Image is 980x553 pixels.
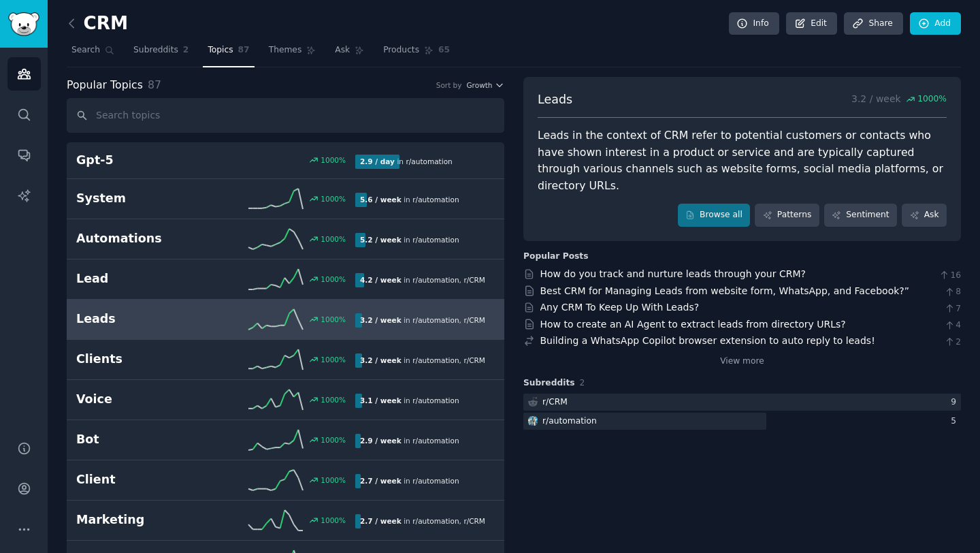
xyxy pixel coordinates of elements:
span: r/ automation [412,437,459,445]
span: , [459,517,461,525]
h2: Client [76,471,216,488]
div: 5 [951,415,961,428]
span: r/ CRM [463,316,485,324]
div: Leads in the context of CRM refer to potential customers or contacts who have shown interest in a... [538,127,947,194]
h2: System [76,190,216,207]
span: 87 [238,44,250,57]
b: 2.9 / week [360,437,402,445]
span: r/ CRM [463,356,485,364]
div: Sort by [436,80,462,90]
div: in [355,514,485,528]
h2: Marketing [76,511,216,528]
span: Leads [538,91,572,108]
a: How do you track and nurture leads through your CRM? [540,268,806,279]
a: Share [844,12,902,35]
span: Products [383,44,419,57]
span: 16 [938,270,961,282]
div: in [355,155,457,169]
div: 1000 % [321,315,346,324]
div: in [355,313,485,328]
span: Search [71,44,100,57]
a: Clients1000%3.2 / weekin r/automation,r/CRM [67,340,504,380]
button: Growth [466,80,504,90]
a: System1000%5.6 / weekin r/automation [67,179,504,219]
b: 4.2 / week [360,276,402,284]
div: in [355,233,464,247]
span: Growth [466,80,492,90]
div: r/ CRM [542,396,568,409]
div: in [355,474,464,488]
span: r/ automation [412,517,459,525]
div: in [355,434,464,448]
div: 1000 % [321,435,346,445]
span: r/ automation [412,396,459,405]
a: Client1000%2.7 / weekin r/automation [67,460,504,501]
span: Subreddits [133,44,178,57]
b: 3.2 / week [360,316,402,324]
h2: Gpt-5 [76,152,216,169]
p: 3.2 / week [851,91,947,108]
a: View more [720,355,764,368]
span: r/ automation [412,276,459,284]
a: Gpt-51000%2.9 / dayin r/automation [67,142,504,179]
span: Themes [269,44,302,57]
a: Leads1000%3.2 / weekin r/automation,r/CRM [67,300,504,340]
div: in [355,273,485,287]
b: 3.2 / week [360,356,402,364]
b: 2.7 / week [360,517,402,525]
span: Ask [335,44,350,57]
a: Ask [902,204,947,227]
a: Products65 [378,39,455,67]
a: Topics87 [203,39,254,67]
a: Any CRM To Keep Up With Leads? [540,302,700,313]
a: Lead1000%4.2 / weekin r/automation,r/CRM [67,259,504,300]
span: 2 [944,336,961,349]
span: r/ automation [412,236,459,244]
span: 7 [944,303,961,315]
div: in [355,353,485,368]
a: How to create an AI Agent to extract leads from directory URLs? [540,319,846,330]
span: r/ automation [412,477,459,485]
b: 2.7 / week [360,477,402,485]
a: Info [729,12,779,35]
span: 4 [944,319,961,332]
input: Search topics [67,98,504,133]
span: 87 [148,78,161,91]
span: Subreddits [523,377,575,390]
span: 1000 % [917,93,947,106]
div: 1000 % [321,516,346,525]
span: , [459,276,461,284]
span: r/ automation [412,356,459,364]
img: GummySearch logo [8,12,39,36]
b: 2.9 / day [360,157,395,165]
h2: Voice [76,391,216,408]
h2: Leads [76,311,216,328]
a: Marketing1000%2.7 / weekin r/automation,r/CRM [67,501,504,541]
a: Voice1000%3.1 / weekin r/automation [67,380,504,420]
a: Patterns [755,204,819,227]
a: automationr/automation5 [523,413,961,430]
a: Bot1000%2.9 / weekin r/automation [67,420,504,460]
b: 5.2 / week [360,236,402,244]
a: Browse all [678,204,751,227]
a: Subreddits2 [129,39,193,67]
span: r/ CRM [463,276,485,284]
h2: Automations [76,230,216,247]
a: r/CRM9 [523,394,961,411]
div: in [355,193,464,207]
span: , [459,316,461,324]
a: Add [910,12,961,35]
span: 2 [580,378,585,388]
span: , [459,356,461,364]
span: r/ CRM [463,517,485,525]
span: 2 [183,44,189,57]
div: Popular Posts [523,251,589,263]
a: Automations1000%5.2 / weekin r/automation [67,219,504,259]
div: 1000 % [321,355,346,364]
div: 1000 % [321,155,346,165]
div: 1000 % [321,395,346,405]
a: Search [67,39,119,67]
span: r/ automation [406,157,452,165]
span: 65 [438,44,450,57]
a: Ask [330,39,369,67]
